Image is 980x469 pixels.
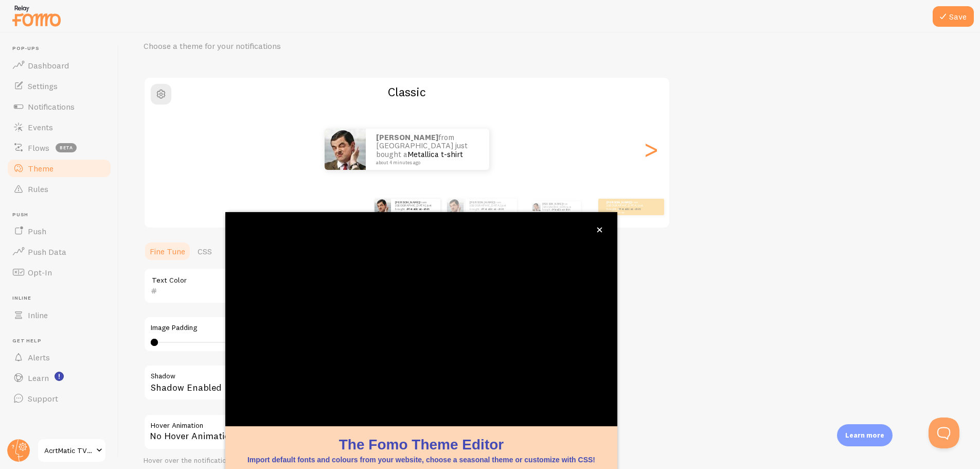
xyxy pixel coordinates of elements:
strong: [PERSON_NAME] [395,200,420,204]
h1: The Fomo Theme Editor [238,435,605,455]
a: Alerts [6,347,112,368]
a: Support [6,388,112,409]
span: Events [28,122,53,132]
span: Learn [28,373,49,383]
div: Hover over the notification for preview [144,456,452,465]
a: Metallica t-shirt [553,208,570,211]
a: Fine Tune [144,241,191,262]
span: Opt-In [28,267,52,277]
span: AcrtMatic TV Enclosure [44,444,93,457]
span: Push [28,226,46,236]
iframe: Help Scout Beacon - Open [929,418,959,448]
small: about 4 minutes ago [607,211,647,213]
p: from [GEOGRAPHIC_DATA] just bought a [607,200,648,213]
a: Theme [6,158,112,179]
span: Rules [28,184,48,194]
a: Metallica t-shirt [407,207,430,211]
small: about 4 minutes ago [470,211,512,213]
p: from [GEOGRAPHIC_DATA] just bought a [395,200,436,213]
a: Flows beta [6,137,112,158]
span: Notifications [28,101,75,112]
a: Metallica t-shirt [407,149,463,159]
div: Learn more [837,424,893,446]
a: Push [6,221,112,241]
span: Support [28,393,58,404]
a: Push Data [6,241,112,262]
div: Shadow Enabled [144,364,452,402]
a: Events [6,117,112,137]
button: close, [594,224,605,235]
a: Metallica t-shirt [619,207,641,211]
img: Fomo [325,129,366,170]
a: Settings [6,76,112,96]
span: Flows [28,143,49,153]
img: Fomo [532,203,540,211]
img: Fomo [375,199,391,215]
span: Alerts [28,352,50,362]
p: Import default fonts and colours from your website, choose a seasonal theme or customize with CSS! [238,455,605,465]
img: Fomo [447,199,464,215]
svg: <p>Watch New Feature Tutorials!</p> [55,372,64,381]
a: Inline [6,305,112,325]
a: Metallica t-shirt [482,207,504,211]
a: Rules [6,179,112,199]
span: Pop-ups [12,45,112,52]
p: from [GEOGRAPHIC_DATA] just bought a [470,200,513,213]
p: Learn more [845,430,884,440]
a: Dashboard [6,55,112,76]
a: Notifications [6,96,112,117]
span: Theme [28,163,54,173]
span: Get Help [12,338,112,344]
a: AcrtMatic TV Enclosure [37,438,106,463]
span: beta [56,143,77,152]
span: Dashboard [28,60,69,71]
div: No Hover Animation [144,414,452,450]
label: Image Padding [151,323,445,333]
strong: [PERSON_NAME] [607,200,631,204]
strong: [PERSON_NAME] [470,200,494,204]
p: Choose a theme for your notifications [144,40,390,52]
span: Inline [12,295,112,302]
p: from [GEOGRAPHIC_DATA] just bought a [542,201,577,213]
strong: [PERSON_NAME] [542,202,563,205]
p: from [GEOGRAPHIC_DATA] just bought a [376,133,479,165]
a: CSS [191,241,218,262]
div: Next slide [645,112,657,186]
a: Opt-In [6,262,112,283]
strong: [PERSON_NAME] [376,132,438,142]
a: Learn [6,368,112,388]
img: fomo-relay-logo-orange.svg [11,3,62,29]
small: about 4 minutes ago [376,160,476,165]
span: Push [12,212,112,218]
small: about 4 minutes ago [395,211,435,213]
span: Inline [28,310,48,320]
h2: Classic [145,84,669,100]
span: Settings [28,81,58,91]
span: Push Data [28,247,66,257]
